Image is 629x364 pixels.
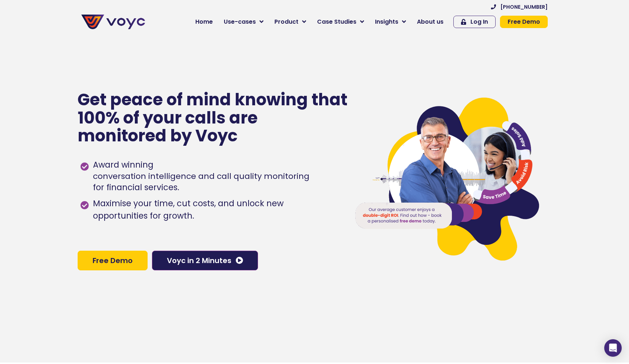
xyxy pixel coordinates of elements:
span: Free Demo [93,257,133,264]
a: Home [190,15,218,29]
a: Free Demo [78,251,148,270]
span: Maximise your time, cut costs, and unlock new opportunities for growth. [91,197,340,222]
p: Get peace of mind knowing that 100% of your calls are monitored by Voyc [78,91,348,145]
span: Insights [375,17,398,26]
a: About us [411,15,449,29]
a: [PHONE_NUMBER] [491,4,548,9]
span: Free Demo [508,19,540,25]
span: Use-cases [224,17,256,26]
a: Log In [453,16,496,28]
span: Case Studies [317,17,356,26]
div: Open Intercom Messenger [604,339,622,357]
span: [PHONE_NUMBER] [500,4,548,9]
span: About us [417,17,444,26]
a: Voyc in 2 Minutes [152,251,258,270]
img: voyc-full-logo [81,15,145,29]
a: Insights [370,15,411,29]
span: Voyc in 2 Minutes [167,257,231,264]
h1: conversation intelligence and call quality monitoring [93,171,309,182]
span: Log In [470,19,488,25]
span: Award winning for financial services. [91,159,309,194]
span: Product [274,17,298,26]
a: Use-cases [218,15,269,29]
a: Case Studies [312,15,370,29]
a: Product [269,15,312,29]
a: Free Demo [500,16,548,28]
span: Home [195,17,213,26]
